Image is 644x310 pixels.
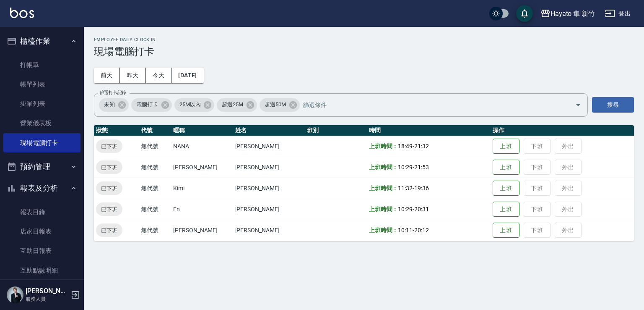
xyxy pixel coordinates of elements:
[217,100,248,109] span: 超過25M
[26,287,68,295] h5: [PERSON_NAME]
[414,185,429,192] span: 19:36
[146,68,172,83] button: 今天
[398,143,413,150] span: 18:49
[233,220,305,241] td: [PERSON_NAME]
[96,205,122,214] span: 已下班
[99,98,129,112] div: 未知
[367,136,491,157] td: -
[139,220,171,241] td: 無代號
[171,178,233,199] td: Kimi
[369,206,398,213] b: 上班時間：
[174,98,215,112] div: 25M以內
[96,226,122,235] span: 已下班
[233,157,305,178] td: [PERSON_NAME]
[367,125,491,136] th: 時間
[139,125,171,136] th: 代號
[3,94,80,113] a: 掛單列表
[171,136,233,157] td: NANA
[131,98,172,112] div: 電腦打卡
[3,133,80,152] a: 現場電腦打卡
[174,100,206,109] span: 25M以內
[99,100,120,109] span: 未知
[120,68,146,83] button: 昨天
[139,157,171,178] td: 無代號
[367,157,491,178] td: -
[414,164,429,171] span: 21:53
[139,136,171,157] td: 無代號
[100,89,126,96] label: 篩選打卡記錄
[26,295,68,303] p: 服務人員
[3,202,80,222] a: 報表目錄
[414,143,429,150] span: 21:32
[398,164,413,171] span: 10:29
[171,125,233,136] th: 暱稱
[171,157,233,178] td: [PERSON_NAME]
[139,178,171,199] td: 無代號
[96,142,122,151] span: 已下班
[3,177,80,199] button: 報表及分析
[414,206,429,213] span: 20:31
[571,98,585,112] button: Open
[3,156,80,178] button: 預約管理
[3,55,80,75] a: 打帳單
[94,125,139,136] th: 狀態
[516,5,533,22] button: save
[217,98,257,112] div: 超過25M
[301,97,561,112] input: 篩選條件
[602,6,634,21] button: 登出
[94,37,634,42] h2: Employee Daily Clock In
[537,5,598,22] button: Hayato 隼 新竹
[493,202,519,217] button: 上班
[10,8,34,18] img: Logo
[491,125,634,136] th: 操作
[131,100,163,109] span: 電腦打卡
[171,199,233,220] td: En
[3,241,80,260] a: 互助日報表
[592,97,634,113] button: 搜尋
[260,100,291,109] span: 超過50M
[414,227,429,234] span: 20:12
[3,30,80,52] button: 櫃檯作業
[493,181,519,196] button: 上班
[493,139,519,154] button: 上班
[233,178,305,199] td: [PERSON_NAME]
[96,184,122,193] span: 已下班
[171,68,203,83] button: [DATE]
[398,185,413,192] span: 11:32
[493,160,519,175] button: 上班
[94,46,634,58] h3: 現場電腦打卡
[171,220,233,241] td: [PERSON_NAME]
[305,125,367,136] th: 班別
[493,223,519,238] button: 上班
[369,185,398,192] b: 上班時間：
[367,199,491,220] td: -
[398,227,413,234] span: 10:11
[398,206,413,213] span: 10:29
[3,75,80,94] a: 帳單列表
[367,220,491,241] td: -
[3,261,80,280] a: 互助點數明細
[551,8,595,19] div: Hayato 隼 新竹
[367,178,491,199] td: -
[260,98,300,112] div: 超過50M
[233,199,305,220] td: [PERSON_NAME]
[3,222,80,241] a: 店家日報表
[233,136,305,157] td: [PERSON_NAME]
[369,227,398,234] b: 上班時間：
[3,113,80,133] a: 營業儀表板
[96,163,122,172] span: 已下班
[139,199,171,220] td: 無代號
[7,286,23,303] img: Person
[94,68,120,83] button: 前天
[369,164,398,171] b: 上班時間：
[369,143,398,150] b: 上班時間：
[233,125,305,136] th: 姓名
